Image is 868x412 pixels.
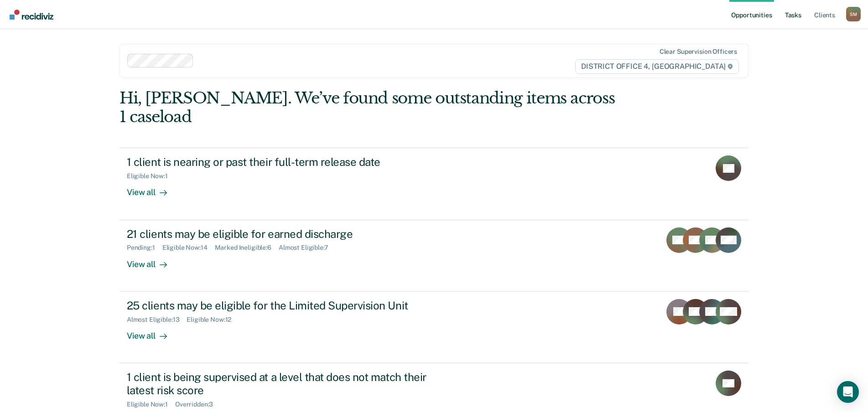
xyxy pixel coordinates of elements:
div: Open Intercom Messenger [837,381,859,403]
span: DISTRICT OFFICE 4, [GEOGRAPHIC_DATA] [575,59,739,74]
div: View all [127,180,178,198]
div: 1 client is being supervised at a level that does not match their latest risk score [127,371,447,397]
div: Eligible Now : 14 [162,244,215,252]
div: Almost Eligible : 7 [279,244,336,252]
div: S M [846,7,861,21]
div: Pending : 1 [127,244,162,252]
div: Marked Ineligible : 6 [215,244,279,252]
div: View all [127,323,178,341]
div: Eligible Now : 1 [127,401,175,408]
div: 25 clients may be eligible for the Limited Supervision Unit [127,299,447,312]
div: Hi, [PERSON_NAME]. We’ve found some outstanding items across 1 caseload [120,89,623,126]
div: 1 client is nearing or past their full-term release date [127,155,447,169]
div: Almost Eligible : 13 [127,316,187,324]
div: View all [127,252,178,269]
a: 21 clients may be eligible for earned dischargePending:1Eligible Now:14Marked Ineligible:6Almost ... [120,220,748,292]
div: Overridden : 3 [175,401,220,408]
div: Clear supervision officers [660,48,737,56]
div: 21 clients may be eligible for earned discharge [127,227,447,241]
img: Recidiviz [10,10,53,20]
a: 1 client is nearing or past their full-term release dateEligible Now:1View all [120,148,748,220]
div: Eligible Now : 1 [127,172,175,180]
button: Profile dropdown button [846,7,861,21]
div: Eligible Now : 12 [187,316,239,324]
a: 25 clients may be eligible for the Limited Supervision UnitAlmost Eligible:13Eligible Now:12View all [120,292,748,363]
